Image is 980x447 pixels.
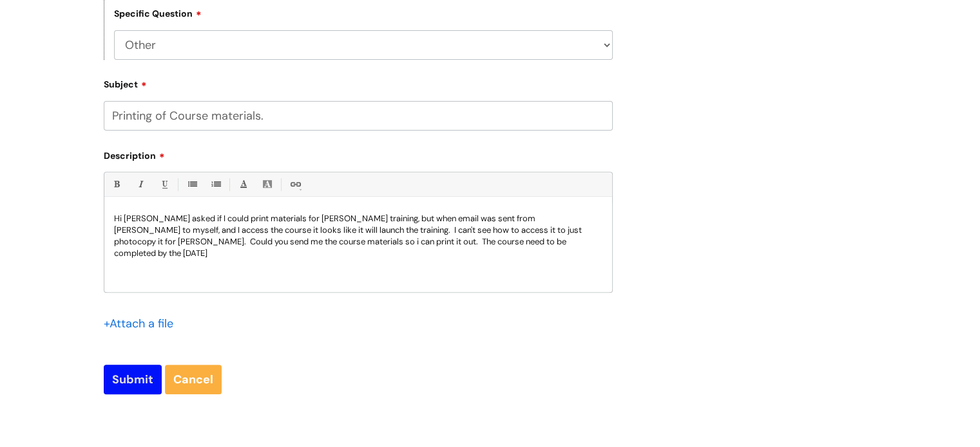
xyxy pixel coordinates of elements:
[165,365,222,394] a: Cancel
[207,176,224,192] a: 1. Ordered List (Ctrl-Shift-8)
[235,176,251,192] a: Font Color
[132,176,148,192] a: Italic (Ctrl-I)
[114,6,202,19] label: Specific Question
[114,213,602,259] p: Hi [PERSON_NAME] asked if I could print materials for [PERSON_NAME] training, but when email was ...
[104,365,162,394] input: Submit
[108,176,124,192] a: Bold (Ctrl-B)
[104,75,613,90] label: Subject
[104,313,181,334] div: Attach a file
[156,176,172,192] a: Underline(Ctrl-U)
[259,176,275,192] a: Back Color
[184,176,200,192] a: • Unordered List (Ctrl-Shift-7)
[287,176,303,192] a: Link
[104,146,613,161] label: Description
